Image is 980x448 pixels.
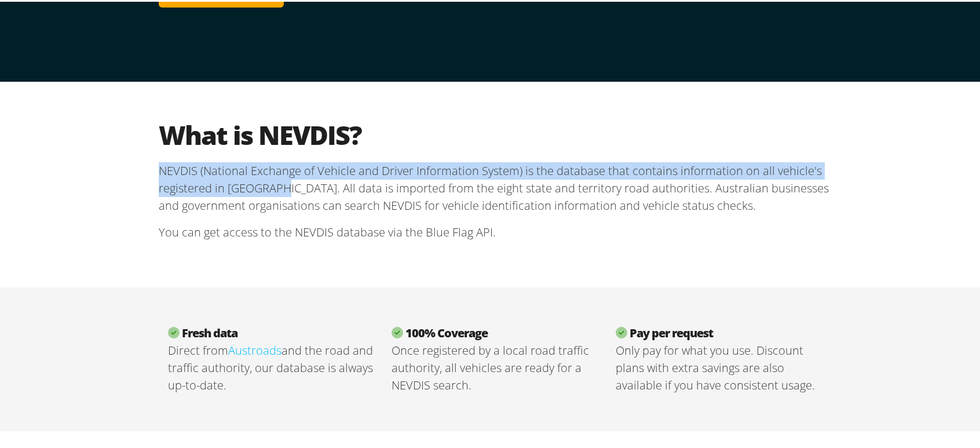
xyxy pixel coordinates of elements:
h3: Pay per request [616,323,821,340]
p: Once registered by a local road traffic authority, all vehicles are ready for a NEVDIS search. [392,340,597,392]
a: Austroads [228,341,281,356]
h3: Fresh data [168,323,374,340]
p: You can get access to the NEVDIS database via the Blue Flag API. [159,213,831,249]
p: Direct from and the road and traffic authority, our database is always up-to-date. [168,340,374,392]
p: Only pay for what you use. Discount plans with extra savings are also available if you have consi... [616,340,821,392]
p: NEVDIS (National Exchange of Vehicle and Driver Information System) is the database that contains... [159,161,831,213]
h3: 100% Coverage [392,323,597,340]
h2: What is NEVDIS? [159,117,831,149]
